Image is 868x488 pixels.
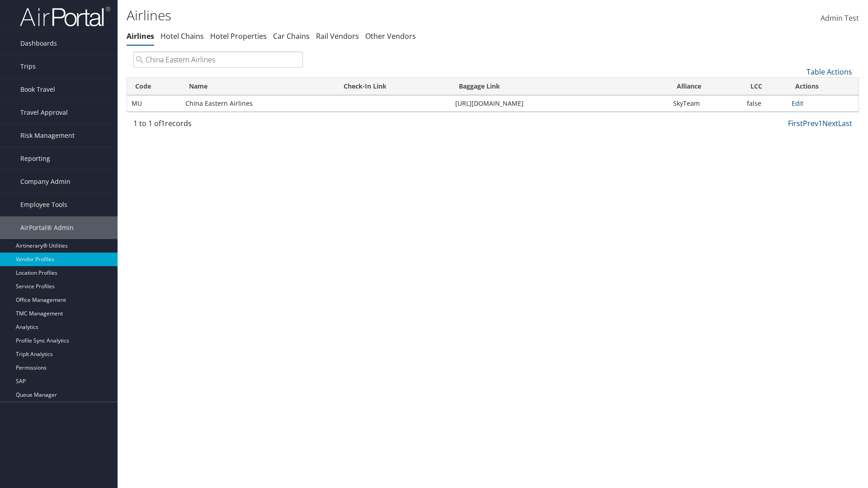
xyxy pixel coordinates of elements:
a: Edit [792,99,803,108]
th: LCC: activate to sort column ascending [742,78,787,95]
td: [URL][DOMAIN_NAME] [451,95,669,112]
th: Alliance: activate to sort column ascending [669,78,742,95]
th: Name: activate to sort column ascending [181,78,335,95]
span: AirPortal® Admin [20,216,74,239]
span: Reporting [20,147,50,170]
th: Baggage Link: activate to sort column ascending [451,78,669,95]
span: Admin Test [821,13,859,23]
td: MU [127,95,181,112]
span: Company Admin [20,170,71,193]
a: Other Vendors [365,31,416,41]
a: Car Chains [273,31,310,41]
div: 1 to 1 of records [133,118,303,133]
h1: Airlines [127,6,615,25]
img: airportal-logo.png [20,6,110,27]
a: 1 [818,118,822,128]
th: Code: activate to sort column descending [127,78,181,95]
span: Book Travel [20,78,55,101]
a: Hotel Properties [210,31,267,41]
a: Next [822,118,838,128]
a: Prev [803,118,818,128]
th: Check-In Link: activate to sort column ascending [335,78,451,95]
span: Risk Management [20,124,75,147]
a: Rail Vendors [316,31,359,41]
a: Airlines [127,31,154,41]
a: Admin Test [821,5,859,33]
span: 1 [161,118,165,128]
td: China Eastern Airlines [181,95,335,112]
span: Travel Approval [20,101,68,124]
input: Search [133,52,303,68]
td: false [742,95,787,112]
span: Employee Tools [20,193,67,216]
td: SkyTeam [669,95,742,112]
a: Hotel Chains [160,31,204,41]
span: Dashboards [20,32,57,55]
th: Actions [787,78,859,95]
a: Table Actions [807,67,852,77]
a: First [788,118,803,128]
a: Last [838,118,852,128]
span: Trips [20,55,36,78]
